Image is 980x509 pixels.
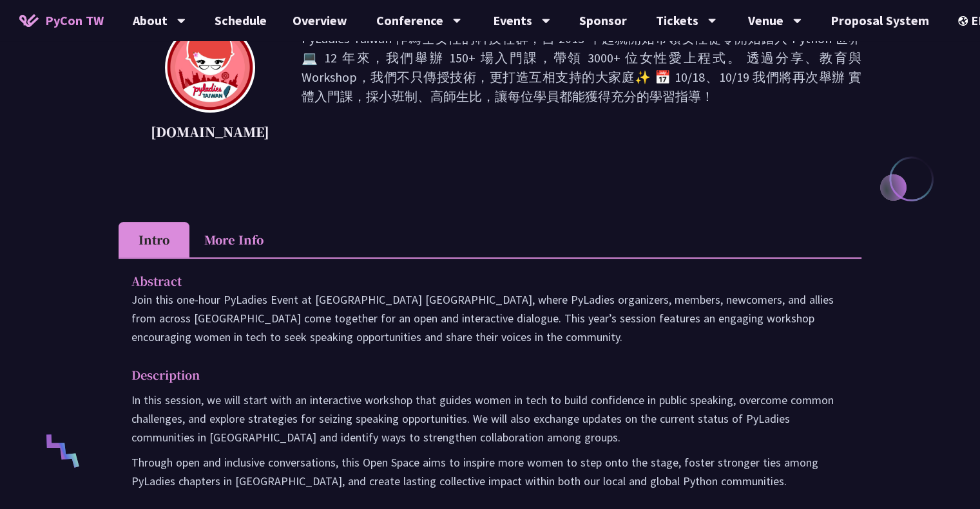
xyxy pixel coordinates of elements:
img: Home icon of PyCon TW 2025 [19,14,39,27]
li: Intro [119,222,189,257]
span: PyCon TW [45,11,104,30]
img: Locale Icon [958,16,971,26]
p: In this session, we will start with an interactive workshop that guides women in tech to build co... [131,391,849,447]
p: Through open and inclusive conversations, this Open Space aims to inspire more women to step onto... [131,453,849,490]
li: More Info [189,222,278,257]
img: pyladies.tw [165,23,255,113]
p: Abstract [131,272,823,290]
p: Description [131,366,823,384]
p: Join this one-hour PyLadies Event at [GEOGRAPHIC_DATA] [GEOGRAPHIC_DATA], where PyLadies organize... [131,290,849,346]
a: PyCon TW [6,5,117,37]
p: PyLadies Taiwan 作為全女性的科技社群，自 2013 年起就開始帶領女性從零開始踏入 Python 世界💻 12 年來，我們舉辦 150+ 場入門課，帶領 3000+ 位女性愛上程... [302,29,861,145]
p: [DOMAIN_NAME] [151,122,269,142]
